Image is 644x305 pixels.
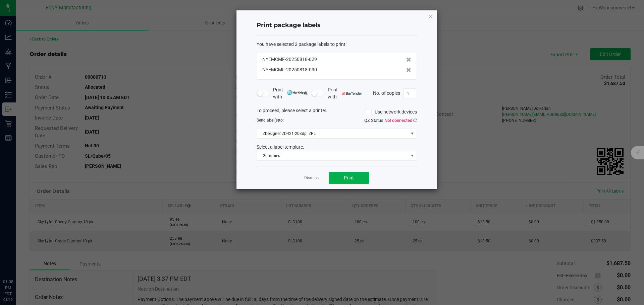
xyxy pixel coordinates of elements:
[257,41,417,48] div: :
[344,175,354,180] span: Print
[257,21,417,30] h4: Print package labels
[373,90,400,95] span: No. of copies
[329,172,369,184] button: Print
[287,90,308,95] img: mark_magic_cybra.png
[364,118,417,123] span: QZ Status:
[273,86,308,100] span: Print with
[257,118,284,123] span: Send to:
[252,107,422,117] div: To proceed, please select a printer.
[342,92,362,95] img: bartender.png
[20,250,28,258] iframe: Resource center unread badge
[366,108,417,116] label: Use network devices
[252,144,422,151] div: Select a label template.
[257,151,408,160] span: Gummies
[266,118,279,123] span: label(s)
[7,251,27,272] iframe: Resource center
[262,66,317,73] span: NYEMCMF-20250818-030
[262,56,317,63] span: NYEMCMF-20250818-029
[304,175,319,181] a: Dismiss
[257,42,345,47] span: You have selected 2 package labels to print
[384,118,412,123] span: Not connected
[257,129,408,138] span: ZDesigner ZD421-203dpi ZPL
[328,86,362,100] span: Print with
